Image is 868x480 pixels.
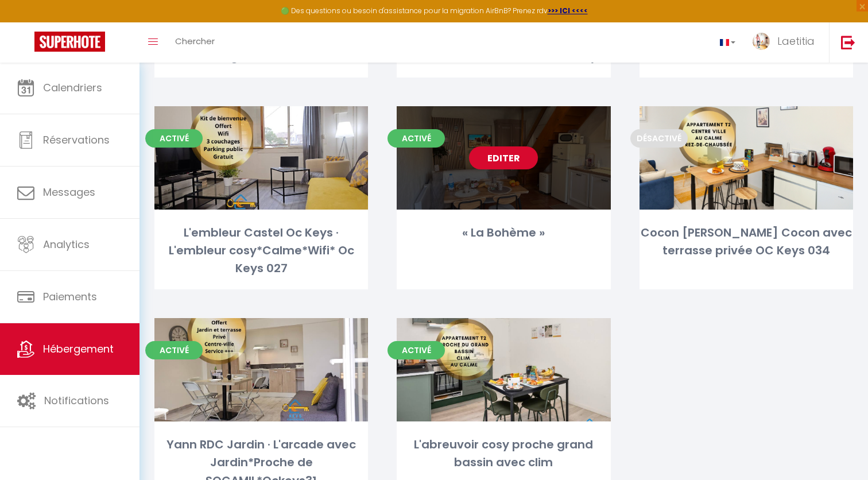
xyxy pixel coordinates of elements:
[640,224,853,260] div: Cocon [PERSON_NAME] Cocon avec terrasse privée OC Keys 034
[387,341,445,359] span: Activé
[744,22,829,63] a: ... Laetitia
[753,33,770,50] img: ...
[841,35,855,49] img: logout
[397,224,610,242] div: « La Bohème »
[154,224,368,278] div: L'embleur Castel Oc Keys · L'embleur cosy*Calme*Wifi* Oc Keys 027
[777,34,815,48] span: Laetitia
[43,237,90,251] span: Analytics
[43,185,95,199] span: Messages
[43,342,114,356] span: Hébergement
[166,22,223,63] a: Chercher
[548,6,588,16] a: >>> ICI <<<<
[469,146,538,169] a: Editer
[44,393,109,408] span: Notifications
[397,436,610,472] div: L'abreuvoir cosy proche grand bassin avec clim
[43,80,102,95] span: Calendriers
[34,32,105,52] img: Super Booking
[43,289,97,304] span: Paiements
[630,129,688,148] span: Désactivé
[145,129,203,148] span: Activé
[387,129,445,148] span: Activé
[175,35,215,47] span: Chercher
[145,341,203,359] span: Activé
[43,133,110,147] span: Réservations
